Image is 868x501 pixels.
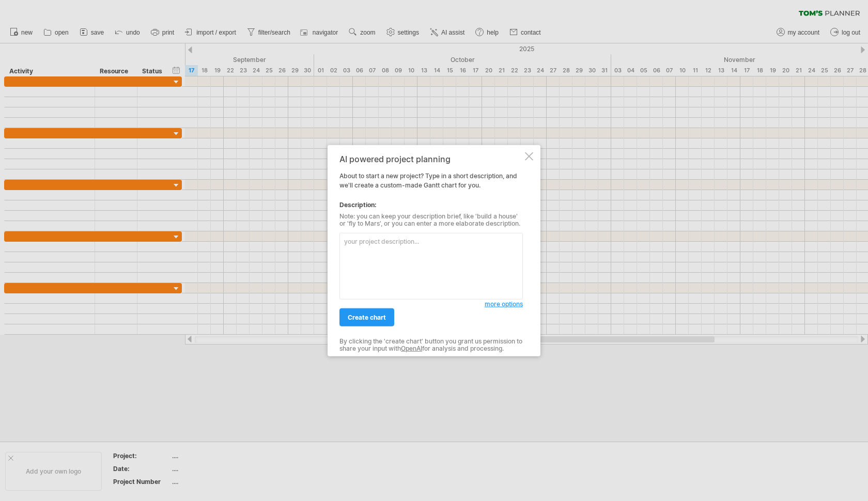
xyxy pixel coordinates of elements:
[485,300,523,308] span: more options
[401,345,422,352] a: OpenAI
[339,308,394,326] a: create chart
[339,154,523,347] div: About to start a new project? Type in a short description, and we'll create a custom-made Gantt c...
[348,314,386,321] span: create chart
[339,154,523,164] div: AI powered project planning
[339,200,523,210] div: Description:
[339,338,523,353] div: By clicking the 'create chart' button you grant us permission to share your input with for analys...
[339,213,523,228] div: Note: you can keep your description brief, like 'build a house' or 'fly to Mars', or you can ente...
[485,300,523,309] a: more options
